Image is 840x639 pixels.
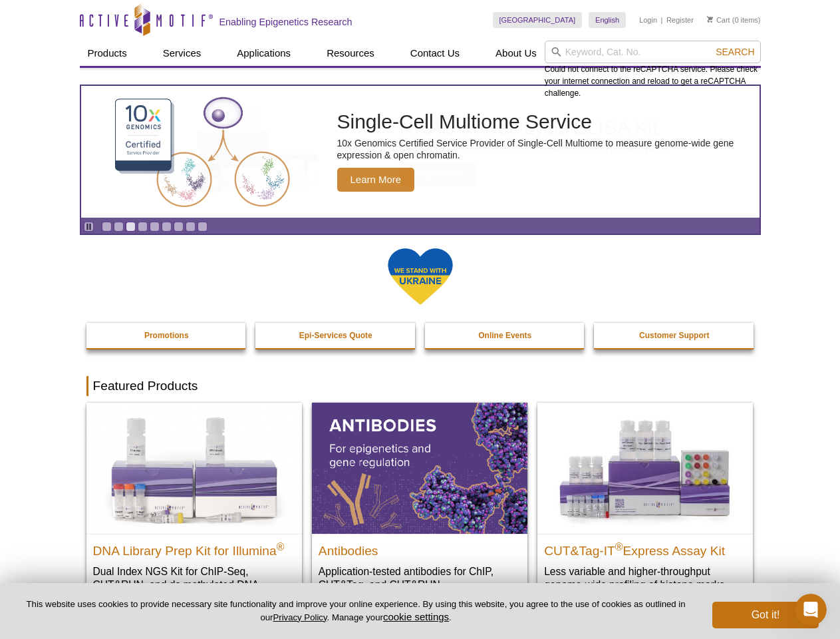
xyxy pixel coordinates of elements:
[594,323,755,348] a: Customer Support
[319,538,521,558] h2: Antibodies
[319,564,521,592] p: Application-tested antibodies for ChIP, CUT&Tag, and CUT&RUN.
[544,564,746,592] p: Less variable and higher-throughput genome-wide profiling of histone marks​.
[299,331,372,340] strong: Epi-Services Quote
[319,41,382,66] a: Resources
[229,41,299,66] a: Applications
[589,12,626,28] a: English
[545,41,761,99] div: Could not connect to the reCAPTCHA service. Please check your internet connection and reload to g...
[488,41,545,66] a: About Us
[545,41,761,63] input: Keyword, Cat. No.
[716,47,754,57] span: Search
[198,222,208,232] a: Go to slide 9
[186,222,196,232] a: Go to slide 8
[493,12,583,28] a: [GEOGRAPHIC_DATA]
[337,168,415,192] span: Learn More
[21,598,690,624] p: This website uses cookies to provide necessary site functionality and improve your online experie...
[93,564,295,605] p: Dual Index NGS Kit for ChIP-Seq, CUT&RUN, and ds methylated DNA assays.
[478,331,531,340] strong: Online Events
[273,612,327,622] a: Privacy Policy
[86,403,302,533] img: DNA Library Prep Kit for Illumina
[86,403,302,618] a: DNA Library Prep Kit for Illumina DNA Library Prep Kit for Illumina® Dual Index NGS Kit for ChIP-...
[712,46,758,58] button: Search
[114,222,124,232] a: Go to slide 2
[81,86,760,218] a: Single-Cell Multiome Service Single-Cell Multiome Service 10x Genomics Certified Service Provider...
[707,12,761,28] li: (0 items)
[144,331,189,340] strong: Promotions
[387,247,454,306] img: We Stand With Ukraine
[639,15,657,25] a: Login
[337,112,753,132] h2: Single-Cell Multiome Service
[219,16,352,28] h2: Enabling Epigenetics Research
[537,403,753,604] a: CUT&Tag-IT® Express Assay Kit CUT&Tag-IT®Express Assay Kit Less variable and higher-throughput ge...
[661,12,663,28] li: |
[337,137,753,161] p: 10x Genomics Certified Service Provider of Single-Cell Multiome to measure genome-wide gene expre...
[666,15,694,25] a: Register
[402,41,468,66] a: Contact Us
[162,222,172,232] a: Go to slide 6
[639,331,709,340] strong: Customer Support
[81,86,760,218] article: Single-Cell Multiome Service
[84,222,94,232] a: Toggle autoplay
[102,91,302,213] img: Single-Cell Multiome Service
[155,41,210,66] a: Services
[138,222,148,232] a: Go to slide 4
[312,403,527,533] img: All Antibodies
[383,611,449,622] button: cookie settings
[174,222,184,232] a: Go to slide 7
[615,540,623,552] sup: ®
[80,41,135,66] a: Products
[425,323,586,348] a: Online Events
[707,16,713,23] img: Your Cart
[795,594,827,626] iframe: Intercom live chat
[93,538,295,558] h2: DNA Library Prep Kit for Illumina
[277,540,285,552] sup: ®
[255,323,416,348] a: Epi-Services Quote
[537,403,753,533] img: CUT&Tag-IT® Express Assay Kit
[312,403,527,604] a: All Antibodies Antibodies Application-tested antibodies for ChIP, CUT&Tag, and CUT&RUN.
[126,222,136,232] a: Go to slide 3
[86,323,247,348] a: Promotions
[707,15,730,25] a: Cart
[86,376,754,396] h2: Featured Products
[712,602,819,628] button: Got it!
[150,222,160,232] a: Go to slide 5
[544,538,746,558] h2: CUT&Tag-IT Express Assay Kit
[102,222,112,232] a: Go to slide 1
